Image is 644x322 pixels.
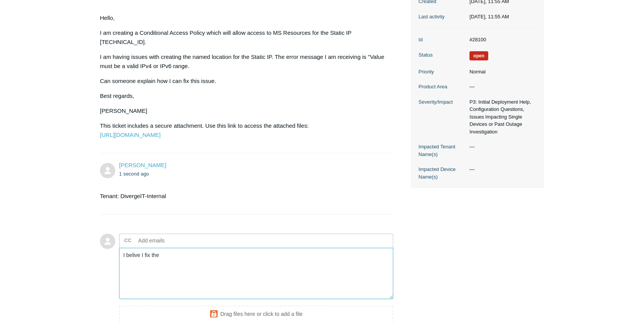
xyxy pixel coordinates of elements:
p: This ticket includes a secure attachment. Use this link to access the attached files: [100,121,386,140]
dt: Product Area [418,83,466,91]
dt: Id [418,36,466,44]
a: [PERSON_NAME] [119,162,166,168]
a: [URL][DOMAIN_NAME] [100,132,160,138]
dt: Severity/Impact [418,98,466,106]
input: Add emails [135,235,217,246]
time: 09/12/2025, 11:55 [119,171,149,177]
label: CC [124,235,132,246]
p: I am creating a Conditional Access Policy which will allow access to MS Resources for the Static ... [100,28,386,47]
dd: P3: Initial Deployment Help, Configuration Questions, Issues Impacting Single Devices or Past Out... [466,98,536,136]
span: Joshua Mitchell [119,162,166,168]
dd: — [466,166,536,173]
textarea: Add your reply [119,248,393,299]
span: We are working on a response for you [469,51,488,60]
dt: Priority [418,68,466,76]
dt: Impacted Device Name(s) [418,166,466,181]
dd: Normal [466,68,536,76]
p: Best regards, [100,91,386,101]
dt: Impacted Tenant Name(s) [418,143,466,158]
dt: Last activity [418,13,466,21]
time: 09/12/2025, 11:55 [469,14,509,20]
p: Can someone explain how I can fix this issue. [100,76,386,86]
dd: — [466,143,536,151]
p: Tenant: DivergeIT-Internal [100,192,386,201]
dd: — [466,83,536,91]
dt: Status [418,51,466,59]
p: [PERSON_NAME] [100,106,386,115]
p: Hello, [100,13,386,23]
dd: #28100 [466,36,536,44]
p: I am having issues with creating the named location for the Static IP. The error message I am rec... [100,52,386,71]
